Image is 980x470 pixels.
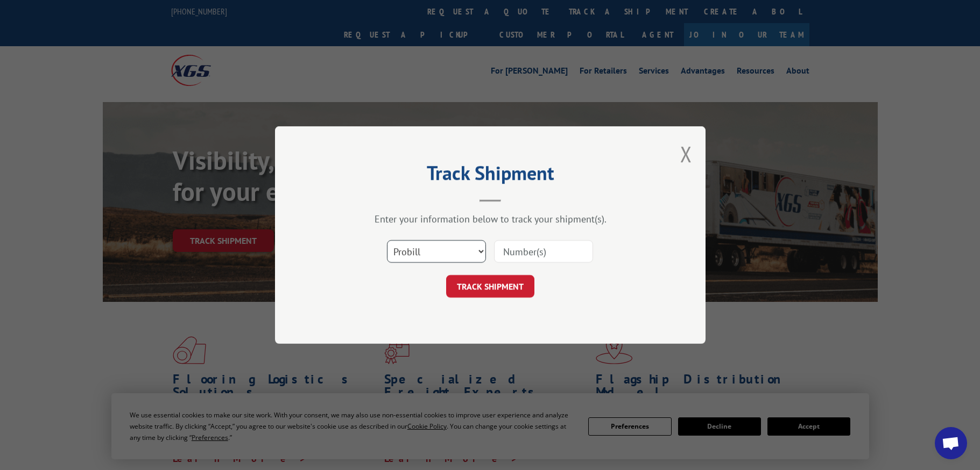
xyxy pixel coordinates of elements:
div: Enter your information below to track your shipment(s). [329,213,652,225]
input: Number(s) [494,240,593,263]
h2: Track Shipment [329,165,652,186]
button: TRACK SHIPMENT [446,275,534,298]
button: Close modal [680,140,692,168]
a: Open chat [935,427,967,459]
